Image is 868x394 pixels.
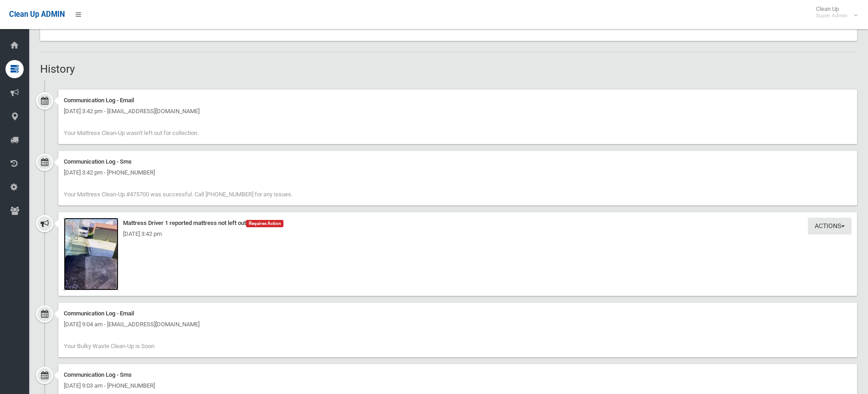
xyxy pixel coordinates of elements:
img: image.jpg [64,218,118,290]
div: Mattress Driver 1 reported mattress not left out [64,218,852,229]
span: Your Bulky Waste Clean-Up is Soon [64,343,154,349]
div: [DATE] 9:04 am - [EMAIL_ADDRESS][DOMAIN_NAME] [64,319,852,330]
h2: History [40,63,857,75]
div: Communication Log - Email [64,95,852,106]
span: Your Mattress Clean-Up #475700 was successful. Call [PHONE_NUMBER] for any issues. [64,191,293,198]
div: [DATE] 3:42 pm - [EMAIL_ADDRESS][DOMAIN_NAME] [64,106,852,117]
div: [DATE] 9:03 am - [PHONE_NUMBER] [64,380,852,391]
span: Requires Action [246,220,283,227]
span: Clean Up [812,5,857,19]
span: Your Mattress Clean-Up wasn't left out for collection. [64,130,199,136]
div: Communication Log - Sms [64,156,852,167]
div: [DATE] 3:42 pm - [PHONE_NUMBER] [64,167,852,178]
div: [DATE] 3:42 pm [64,229,852,239]
button: Actions [808,218,852,234]
small: Super Admin [816,12,847,19]
div: Communication Log - Sms [64,369,852,380]
div: Communication Log - Email [64,308,852,319]
span: Clean Up ADMIN [9,10,65,19]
